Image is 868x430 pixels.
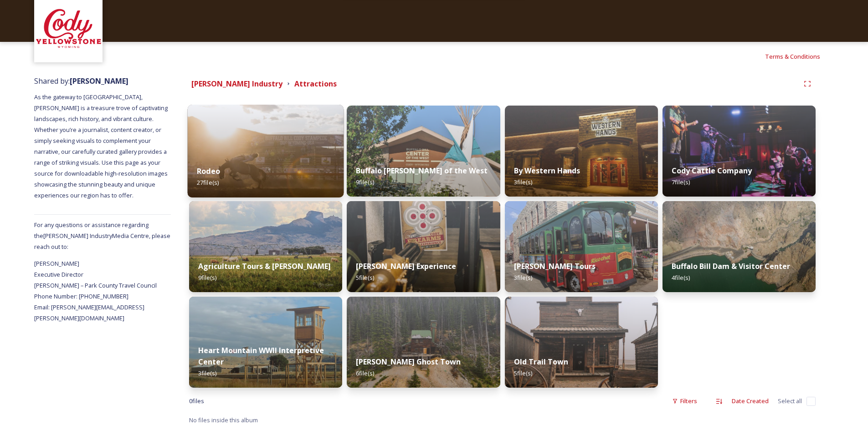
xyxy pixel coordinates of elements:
img: 9G09ukj0ESYAAAAAAACfUABuffalo%2520Bill%2520Dam%2520by%2520air.jpg [663,201,816,292]
span: For any questions or assistance regarding the [PERSON_NAME] Industry Media Centre, please reach o... [34,221,170,251]
span: 6 file(s) [356,369,374,377]
span: As the gateway to [GEOGRAPHIC_DATA], [PERSON_NAME] is a treasure trove of captivating landscapes,... [34,93,169,199]
img: 9G09ukj0ESYAAAAAAAAZ6QILC%2520Photos%25208-1-2011%2520008.JPG [189,297,342,388]
strong: Attractions [294,79,337,89]
span: No files inside this album [189,416,258,424]
strong: Buffalo Bill Dam & Visitor Center [672,261,790,271]
span: 9 file(s) [198,273,216,282]
img: 9e4237f9-48a3-4694-9062-9c626f69c93e.jpg [189,201,342,292]
span: 27 file(s) [197,178,219,187]
img: 9G09ukj0ESYAAAAAAAAX7QDSC_3225.JPG [347,106,500,197]
span: Shared by: [34,76,128,86]
span: Terms & Conditions [765,52,820,61]
img: 9G09ukj0ESYAAAAAAAFZwQPhoto%2520Jul%252012%25202024%252C%252010%252003%252001%2520AM.jpg [505,201,658,292]
strong: [PERSON_NAME] Ghost Town [356,357,461,367]
strong: By Western Hands [514,166,580,176]
strong: Agriculture Tours & [PERSON_NAME] [198,261,331,271]
div: Filters [668,392,702,410]
span: 4 file(s) [672,273,690,282]
span: 3 file(s) [514,273,532,282]
img: 9G09ukj0ESYAAAAAAACvYwDSC_1661WebRes.jpg [663,106,816,197]
strong: [PERSON_NAME] Industry [191,79,282,89]
img: 9G09ukj0ESYAAAAAAACvBgDSC_9095PrintRes.JPG [347,201,500,292]
img: 9G09ukj0ESYAAAAAAAAVhQemily-sierra-cody-wyoming-nightly-rodeo-2.jpg [188,105,344,197]
img: 9G09ukj0ESYAAAAAAAAYuwpark-county-downtown-cody-2021-tobey-schmidt-2.jpg [505,106,658,197]
span: 3 file(s) [198,369,216,377]
strong: Heart Mountain WWII Interpretive Center [198,345,324,367]
span: 5 file(s) [356,273,374,282]
strong: [PERSON_NAME] Tours [514,261,596,271]
img: 9G09ukj0ESYAAAAAAACu-gDSC_8835PrintRes.JPG [505,297,658,388]
span: [PERSON_NAME] Executive Director [PERSON_NAME] – Park County Travel Council Phone Number: [PHONE_... [34,259,157,322]
span: 3 file(s) [514,178,532,186]
strong: Cody Cattle Company [672,166,752,176]
strong: Old Trail Town [514,357,568,367]
span: 0 file s [189,397,204,405]
span: Select all [778,397,802,405]
span: 7 file(s) [672,178,690,186]
div: Date Created [727,392,773,410]
span: 9 file(s) [356,178,374,186]
span: 5 file(s) [514,369,532,377]
a: Terms & Conditions [765,51,834,62]
strong: [PERSON_NAME] Experience [356,261,456,271]
strong: Buffalo [PERSON_NAME] of the West [356,166,488,176]
strong: [PERSON_NAME] [70,76,128,86]
strong: Rodeo [197,166,220,176]
img: 9G09ukj0ESYAAAAAAAECiQIMG_0742.JPG [347,297,500,388]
